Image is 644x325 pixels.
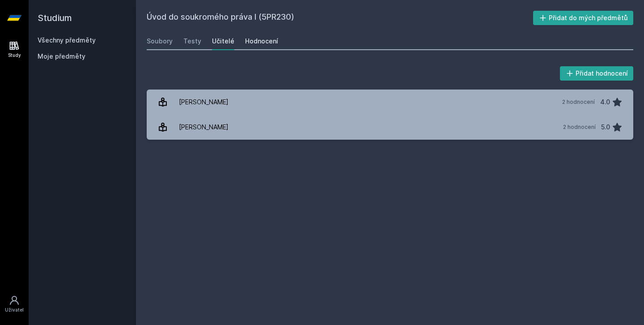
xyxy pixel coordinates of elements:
a: Uživatel [2,291,27,318]
div: Hodnocení [245,37,278,46]
h2: Úvod do soukromého práva I (5PR230) [147,11,533,25]
div: [PERSON_NAME] [179,93,229,111]
div: Učitelé [212,37,234,46]
div: Testy [183,37,201,46]
button: Přidat hodnocení [560,66,634,81]
a: Všechny předměty [38,36,96,44]
a: [PERSON_NAME] 2 hodnocení 5.0 [147,115,633,140]
a: Testy [183,32,201,50]
div: 5.0 [601,118,610,136]
div: 2 hodnocení [563,124,596,131]
div: 4.0 [600,93,610,111]
div: 2 hodnocení [562,98,595,106]
a: Study [2,36,27,63]
span: Moje předměty [38,52,85,61]
a: Hodnocení [245,32,278,50]
a: Soubory [147,32,173,50]
div: Soubory [147,37,173,46]
div: Study [8,52,21,59]
a: [PERSON_NAME] 2 hodnocení 4.0 [147,90,633,115]
div: Uživatel [5,307,24,313]
div: [PERSON_NAME] [179,118,229,136]
a: Učitelé [212,32,234,50]
button: Přidat do mých předmětů [533,11,634,25]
